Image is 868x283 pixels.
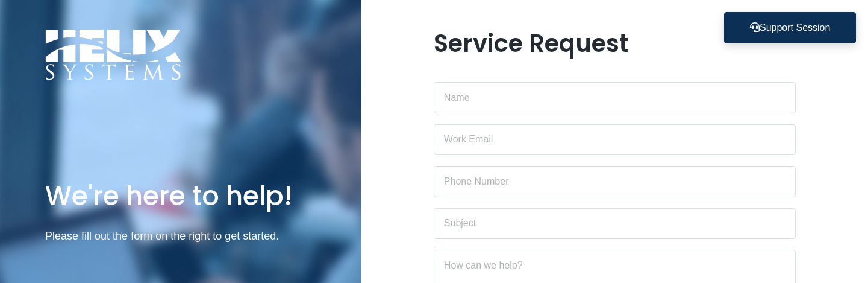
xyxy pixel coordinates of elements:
input: Name [434,82,795,113]
input: Work Email [434,124,795,156]
h1: We're here to help! [45,179,316,213]
p: Please fill out the form on the right to get started. [45,227,316,245]
h1: Service Request [434,29,795,58]
input: Subject [434,208,795,240]
input: Phone Number [434,166,795,197]
img: Logo [45,29,181,80]
button: Support Session [724,12,856,43]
